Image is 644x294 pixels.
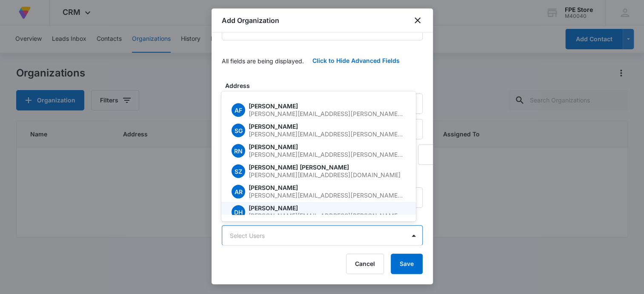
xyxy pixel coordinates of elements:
[232,103,245,117] span: AF
[232,164,245,178] span: SZ
[232,144,245,158] span: RN
[249,213,404,219] p: [PERSON_NAME][EMAIL_ADDRESS][PERSON_NAME][DOMAIN_NAME]
[249,131,404,137] p: [PERSON_NAME][EMAIL_ADDRESS][PERSON_NAME][DOMAIN_NAME]
[249,144,404,150] p: [PERSON_NAME]
[249,152,404,158] p: [PERSON_NAME][EMAIL_ADDRESS][PERSON_NAME][DOMAIN_NAME]
[249,185,404,191] p: [PERSON_NAME]
[249,172,404,178] p: [PERSON_NAME][EMAIL_ADDRESS][DOMAIN_NAME]
[249,103,404,109] p: [PERSON_NAME]
[232,124,245,137] span: SG
[249,111,404,117] p: [PERSON_NAME][EMAIL_ADDRESS][PERSON_NAME][DOMAIN_NAME]
[249,192,404,198] p: [PERSON_NAME][EMAIL_ADDRESS][PERSON_NAME][DOMAIN_NAME]
[249,164,404,170] p: [PERSON_NAME] [PERSON_NAME]
[249,124,404,130] p: [PERSON_NAME]
[232,205,245,219] span: DH
[249,205,404,211] p: [PERSON_NAME]
[232,185,245,198] span: AR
